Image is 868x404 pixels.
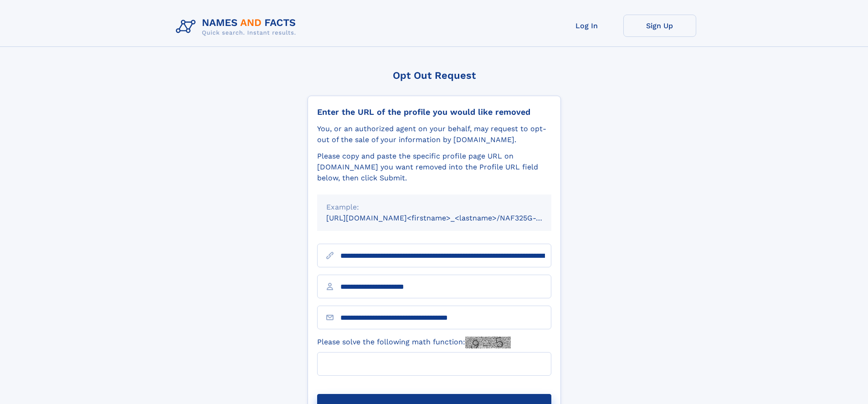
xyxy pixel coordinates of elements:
div: Enter the URL of the profile you would like removed [317,107,551,117]
a: Sign Up [623,15,696,37]
div: You, or an authorized agent on your behalf, may request to opt-out of the sale of your informatio... [317,123,551,145]
a: Log In [550,15,623,37]
small: [URL][DOMAIN_NAME]<firstname>_<lastname>/NAF325G-xxxxxxxx [326,214,569,222]
div: Example: [326,202,542,213]
img: Logo Names and Facts [172,15,303,39]
label: Please solve the following math function: [317,337,511,348]
div: Opt Out Request [308,70,561,81]
div: Please copy and paste the specific profile page URL on [DOMAIN_NAME] you want removed into the Pr... [317,151,551,184]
